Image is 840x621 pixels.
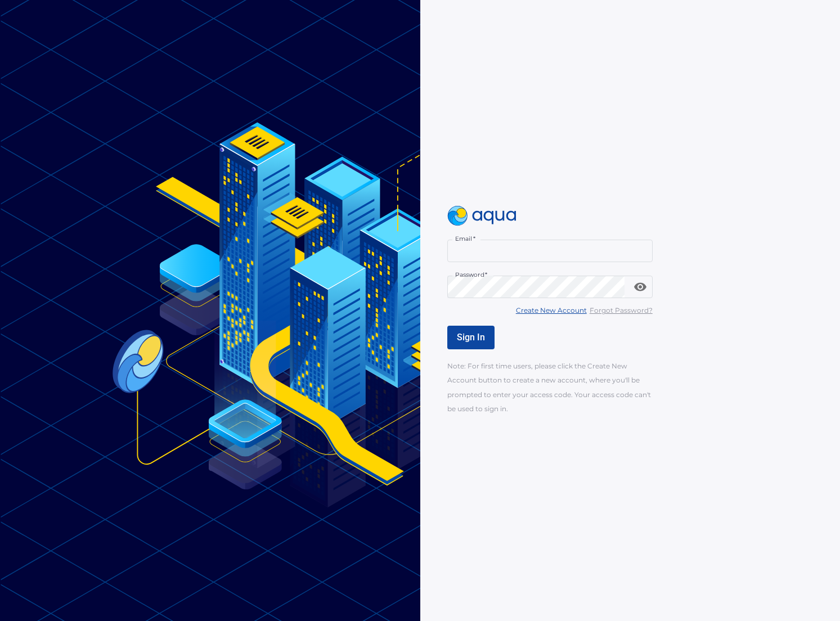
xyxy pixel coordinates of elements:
[590,306,653,314] u: Forgot Password?
[447,326,495,349] button: Sign In
[447,362,651,412] span: Note: For first time users, please click the Create New Account button to create a new account, w...
[457,332,485,343] span: Sign In
[629,276,652,298] button: toggle password visibility
[516,306,587,314] u: Create New Account
[447,206,517,226] img: logo
[455,271,487,279] label: Password
[455,235,475,243] label: Email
